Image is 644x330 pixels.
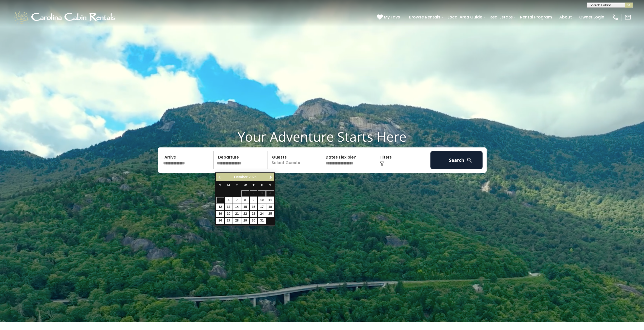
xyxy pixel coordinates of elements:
[557,13,574,21] a: About
[219,184,221,187] span: Sunday
[487,13,515,21] a: Real Estate
[430,151,483,169] button: Search
[225,204,233,210] a: 13
[266,211,274,217] a: 25
[233,197,241,204] a: 7
[233,211,241,217] a: 21
[216,211,224,217] a: 19
[612,14,619,21] img: phone-regular-white.png
[250,197,258,204] a: 9
[250,218,258,224] a: 30
[261,184,263,187] span: Friday
[241,218,249,224] a: 29
[377,14,401,20] a: My Favs
[250,204,258,210] a: 16
[258,197,266,204] a: 10
[241,211,249,217] a: 22
[258,211,266,217] a: 24
[269,184,271,187] span: Saturday
[250,211,258,217] a: 23
[233,218,241,224] a: 28
[266,197,274,204] a: 11
[13,10,118,25] img: White-1-1-2.png
[577,13,607,21] a: Owner Login
[266,204,274,210] a: 18
[225,211,233,217] a: 20
[216,218,224,224] a: 26
[258,218,266,224] a: 31
[267,174,274,180] a: Next
[244,184,247,187] span: Wednesday
[269,151,321,169] p: Select Guests
[241,204,249,210] a: 15
[517,13,554,21] a: Rental Program
[236,184,238,187] span: Tuesday
[624,14,631,21] img: mail-regular-white.png
[253,184,255,187] span: Thursday
[258,204,266,210] a: 17
[406,13,443,21] a: Browse Rentals
[233,204,241,210] a: 14
[227,184,230,187] span: Monday
[4,129,640,144] h1: Your Adventure Starts Here
[384,14,400,20] span: My Favs
[248,175,256,179] span: 2025
[445,13,485,21] a: Local Area Guide
[225,197,233,204] a: 6
[216,204,224,210] a: 12
[241,197,249,204] a: 8
[380,161,385,166] img: filter--v1.png
[466,157,473,163] img: search-regular-white.png
[234,175,248,179] span: October
[269,175,273,179] span: Next
[225,218,233,224] a: 27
